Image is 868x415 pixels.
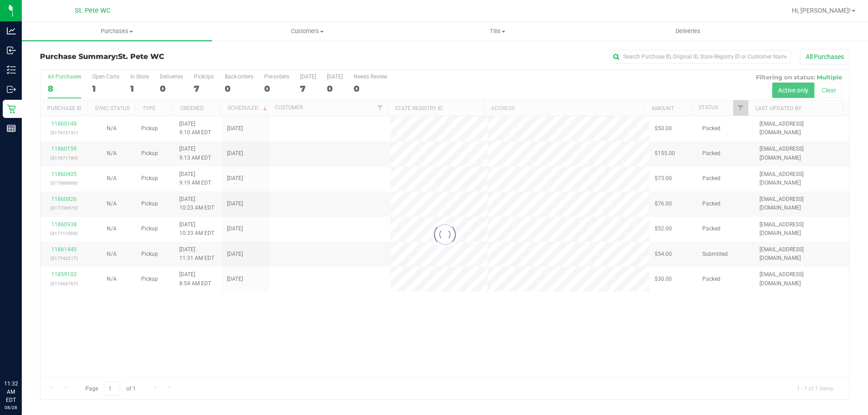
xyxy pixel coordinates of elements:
inline-svg: Retail [7,104,16,113]
a: Purchases [22,22,212,41]
a: Tills [403,22,593,41]
span: Hi, [PERSON_NAME]! [792,7,851,14]
span: Deliveries [663,27,713,35]
a: Customers [212,22,402,41]
p: 08/28 [4,404,18,411]
inline-svg: Outbound [7,85,16,94]
span: Purchases [22,27,212,35]
span: Tills [403,27,592,35]
inline-svg: Inbound [7,46,16,55]
h3: Purchase Summary: [40,53,310,61]
span: Customers [212,27,402,35]
p: 11:32 AM EDT [4,380,18,404]
span: St. Pete WC [118,52,164,61]
iframe: Resource center [9,342,36,370]
inline-svg: Reports [7,124,16,133]
input: Search Purchase ID, Original ID, State Registry ID or Customer Name... [609,50,791,63]
span: St. Pete WC [75,7,110,15]
button: All Purchases [800,49,850,64]
a: Deliveries [593,22,783,41]
inline-svg: Inventory [7,65,16,74]
inline-svg: Analytics [7,26,16,35]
